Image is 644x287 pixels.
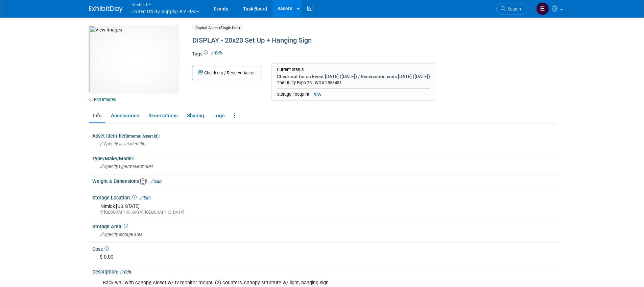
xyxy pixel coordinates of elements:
[192,66,261,80] button: Check out / Reserve Asset
[505,6,521,11] span: Search
[100,204,140,209] span: Nimlok [US_STATE]
[277,80,342,85] span: The Utility Expo 25 - WO# 2558481
[192,24,243,31] span: Capital Asset (Single-Unit)
[183,110,208,122] a: Sharing
[92,176,560,185] div: Weight & Dimensions
[92,244,560,253] div: Cost:
[311,91,323,97] span: N/A
[89,6,123,13] img: ExhibitDay
[277,91,430,97] div: Storage Footprint:
[89,95,119,104] a: Edit Images
[97,252,555,262] div: $ 0.00
[140,178,147,185] img: Asset Weight and Dimensions
[107,110,143,122] a: Accessories
[209,110,229,122] a: Logs
[150,179,162,184] a: Edit
[192,50,500,62] div: Tags
[140,196,151,200] a: Edit
[211,51,222,55] a: Edit
[190,34,500,47] div: DISPLAY - 20x20 Set Up + Hanging Sign
[277,73,430,79] div: Check out for an Event [DATE] ([DATE]) / Reservation ends [DATE] ([DATE])
[92,224,128,229] span: Storage Area:
[92,153,560,162] div: Type/Make/Model:
[100,210,555,215] div: [GEOGRAPHIC_DATA], [GEOGRAPHIC_DATA]
[536,2,549,15] img: Elizabeth Griffin
[126,134,159,139] small: (Internal Asset Id)
[120,270,131,274] a: Edit
[100,164,153,169] span: Specify type/make/model
[144,110,182,122] a: Reservations
[100,232,143,237] span: Specify storage area
[277,67,430,72] div: Current Status
[100,141,147,146] span: Specify asset identifier
[496,3,527,15] a: Search
[89,25,178,93] img: View Images
[92,267,560,276] div: Description:
[92,131,560,139] div: Asset Identifier :
[92,193,560,201] div: Storage Location:
[132,1,199,8] span: Nimlok KY
[89,110,105,122] a: Info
